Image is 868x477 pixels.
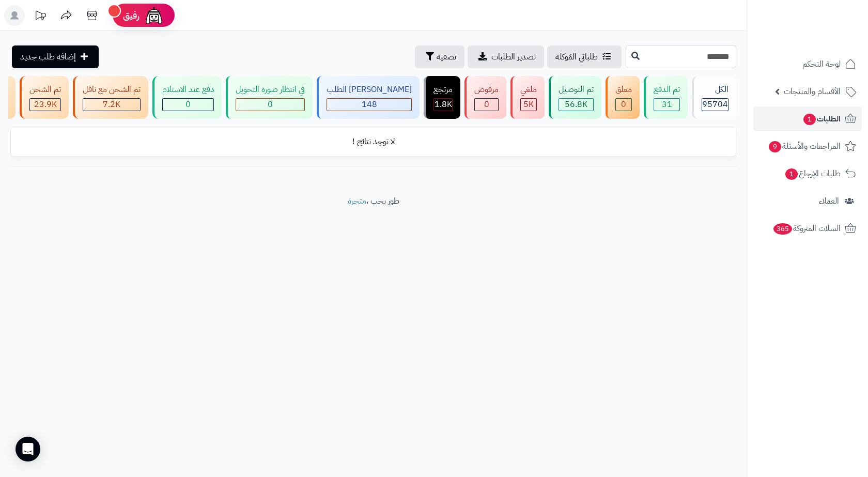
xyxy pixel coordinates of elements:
span: المراجعات والأسئلة [768,139,841,153]
a: طلبات الإرجاع1 [753,161,862,186]
div: 0 [475,99,498,111]
span: 1 [803,114,816,125]
a: مرفوض 0 [462,76,508,119]
div: مرفوض [474,84,499,96]
a: تم التوصيل 56.8K [547,76,603,119]
span: 9 [769,141,781,152]
a: إضافة طلب جديد [12,45,99,68]
div: 31 [654,99,679,111]
a: في انتظار صورة التحويل 0 [224,76,315,119]
a: تم الشحن مع ناقل 7.2K [71,76,150,119]
a: ملغي 5K [508,76,547,119]
div: في انتظار صورة التحويل [236,84,305,96]
span: 31 [662,98,672,111]
a: متجرة [348,195,366,207]
img: ai-face.png [144,5,164,26]
div: مرتجع [433,84,453,96]
div: الكل [702,84,729,96]
span: إضافة طلب جديد [20,51,76,63]
a: المراجعات والأسئلة9 [753,134,862,159]
div: تم الشحن [29,84,61,96]
div: Open Intercom Messenger [16,437,40,461]
span: الأقسام والمنتجات [784,84,841,99]
div: دفع عند الاستلام [162,84,214,96]
span: 23.9K [34,98,57,111]
a: الكل95704 [690,76,738,119]
span: 0 [484,98,489,111]
a: مرتجع 1.8K [422,76,462,119]
a: السلات المتروكة365 [753,216,862,241]
span: 7.2K [103,98,120,111]
span: تصدير الطلبات [491,51,536,63]
a: تصدير الطلبات [468,45,544,68]
div: 0 [236,99,304,111]
a: لوحة التحكم [753,52,862,76]
span: 95704 [702,98,728,111]
span: طلبات الإرجاع [784,166,841,181]
div: تم التوصيل [559,84,594,96]
a: الطلبات1 [753,106,862,131]
a: معلق 0 [603,76,642,119]
div: ملغي [520,84,537,96]
div: تم الدفع [654,84,680,96]
div: 7222 [83,99,140,111]
div: تم الشحن مع ناقل [83,84,141,96]
a: العملاء [753,189,862,213]
div: 148 [327,99,411,111]
span: 56.8K [565,98,587,111]
a: تم الدفع 31 [642,76,690,119]
div: 0 [163,99,213,111]
span: السلات المتروكة [772,221,841,236]
a: دفع عند الاستلام 0 [150,76,224,119]
div: معلق [615,84,632,96]
span: 5K [523,98,534,111]
div: 56836 [559,99,593,111]
span: 365 [773,223,792,235]
span: لوحة التحكم [802,57,841,71]
span: 1 [785,168,798,180]
button: تصفية [415,45,464,68]
div: 0 [616,99,631,111]
span: 0 [185,98,191,111]
a: تم الشحن 23.9K [18,76,71,119]
span: تصفية [437,51,456,63]
span: 148 [362,98,377,111]
div: [PERSON_NAME] الطلب [327,84,412,96]
a: [PERSON_NAME] الطلب 148 [315,76,422,119]
a: تحديثات المنصة [27,5,53,28]
div: 4987 [521,99,536,111]
img: logo-2.png [798,29,858,51]
span: الطلبات [802,112,841,126]
div: 23949 [30,99,60,111]
span: العملاء [819,194,839,208]
a: طلباتي المُوكلة [547,45,622,68]
span: 0 [621,98,626,111]
span: 1.8K [435,98,452,111]
span: طلباتي المُوكلة [555,51,598,63]
span: رفيق [123,9,139,22]
div: 1822 [434,99,452,111]
span: 0 [268,98,273,111]
td: لا توجد نتائج ! [11,128,736,156]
